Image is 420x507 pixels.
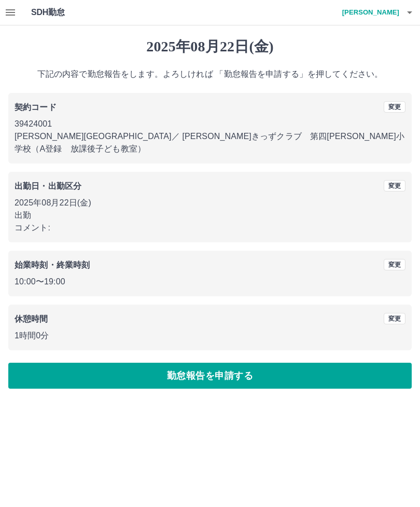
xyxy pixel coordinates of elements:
button: 変更 [384,259,405,270]
p: 10:00 〜 19:00 [15,276,405,288]
b: 休憩時間 [15,314,48,323]
button: 変更 [384,101,405,113]
button: 変更 [384,180,405,191]
button: 勤怠報告を申請する [8,363,412,389]
p: 39424001 [15,118,405,130]
p: 出勤 [15,209,405,222]
b: 出勤日・出勤区分 [15,182,81,190]
b: 始業時刻・終業時刻 [15,261,90,269]
h1: 2025年08月22日(金) [8,38,412,56]
p: コメント: [15,222,405,234]
p: 1時間0分 [15,330,405,342]
button: 変更 [384,313,405,324]
b: 契約コード [15,103,57,112]
p: 2025年08月22日(金) [15,197,405,209]
p: 下記の内容で勤怠報告をします。よろしければ 「勤怠報告を申請する」を押してください。 [8,68,412,80]
p: [PERSON_NAME][GEOGRAPHIC_DATA] ／ [PERSON_NAME]きっずクラブ 第四[PERSON_NAME]小学校（A登録 放課後子ども教室） [15,130,405,155]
